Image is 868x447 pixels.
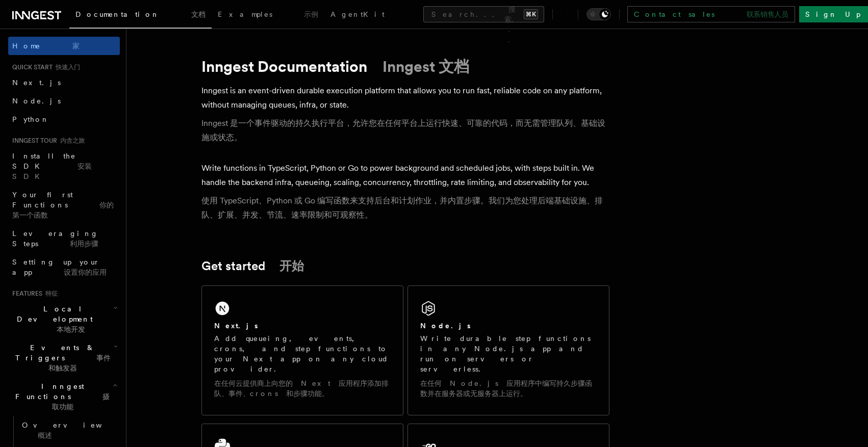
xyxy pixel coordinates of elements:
[8,253,120,281] a: Setting up your app 设置你的应用
[8,300,120,338] button: Local Development 本地开发
[279,258,304,273] font: 开始
[201,118,605,142] font: Inngest 是一个事件驱动的持久执行平台，允许您在任何平台上运行快速、可靠的代码，而无需管理队列、基础设施或状态。
[8,338,120,377] button: Events & Triggers 事件和触发器
[218,10,318,18] span: Examples
[330,10,385,18] span: AgentKit
[72,42,80,50] font: 家
[38,431,52,439] font: 概述
[60,137,85,144] font: 内含之旅
[586,8,611,20] button: Toggle dark mode
[8,63,80,71] span: Quick start
[201,285,403,415] a: Next.jsAdd queueing, events, crons, and step functions to your Next app on any cloud provider.在任何...
[8,37,120,55] a: Home 家
[75,10,206,18] span: Documentation
[420,379,592,398] font: 在任何 Node.js 应用程序中编写持久步骤函数并在服务器或无服务器上运行。
[8,92,120,110] a: Node.js
[8,147,120,186] a: Install the SDK 安装 SDK
[12,152,92,180] span: Install the SDK
[8,73,120,92] a: Next.js
[201,84,609,149] p: Inngest is an event-driven durable execution platform that allows you to run fast, reliable code ...
[8,304,113,334] span: Local Development
[22,421,143,439] span: Overview
[8,290,58,298] span: Features
[12,258,107,276] span: Setting up your app
[56,64,80,71] font: 快速入门
[504,5,520,44] font: 搜索...
[324,3,391,28] a: AgentKit
[201,57,609,75] h1: Inngest Documentation
[214,333,391,403] p: Add queueing, events, crons, and step functions to your Next app on any cloud provider.
[201,196,603,220] font: 使用 TypeScript、Python 或 Go 编写函数来支持后台和计划作业，并内置步骤。我们为您处理后端基础设施、排队、扩展、并发、节流、速率限制和可观察性。
[12,78,61,87] span: Next.js
[420,321,471,331] h2: Node.js
[8,186,120,224] a: Your first Functions 你的第一个函数
[8,137,85,145] span: Inngest tour
[524,9,538,19] kbd: ⌘K
[57,325,85,333] font: 本地开发
[191,10,206,18] font: 文档
[214,321,258,331] h2: Next.js
[12,229,98,248] span: Leveraging Steps
[627,6,795,22] a: Contact sales 联系销售人员
[214,379,389,398] font: 在任何云提供商上向您的 Next 应用程序添加排队、事件、crons 和步骤功能。
[212,3,324,28] a: Examples 示例
[8,110,120,128] a: Python
[12,97,61,105] span: Node.js
[45,290,58,297] font: 特征
[8,224,120,253] a: Leveraging Steps 利用步骤
[423,6,544,22] button: Search... 搜索...⌘K
[64,268,107,276] font: 设置你的应用
[70,240,98,248] font: 利用步骤
[69,3,212,29] a: Documentation 文档
[12,191,114,219] span: Your first Functions
[420,333,597,403] p: Write durable step functions in any Node.js app and run on servers or serverless.
[407,285,609,415] a: Node.jsWrite durable step functions in any Node.js app and run on servers or serverless.在任何 Node....
[8,381,113,412] span: Inngest Functions
[201,259,304,273] a: Get started 开始
[8,377,120,416] button: Inngest Functions 摄取功能
[48,354,111,372] font: 事件和触发器
[18,416,120,444] a: Overview 概述
[382,57,469,75] font: Inngest 文档
[12,41,80,51] span: Home
[747,10,788,18] font: 联系销售人员
[12,115,49,123] span: Python
[201,161,609,226] p: Write functions in TypeScript, Python or Go to power background and scheduled jobs, with steps bu...
[8,343,114,373] span: Events & Triggers
[304,10,318,18] font: 示例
